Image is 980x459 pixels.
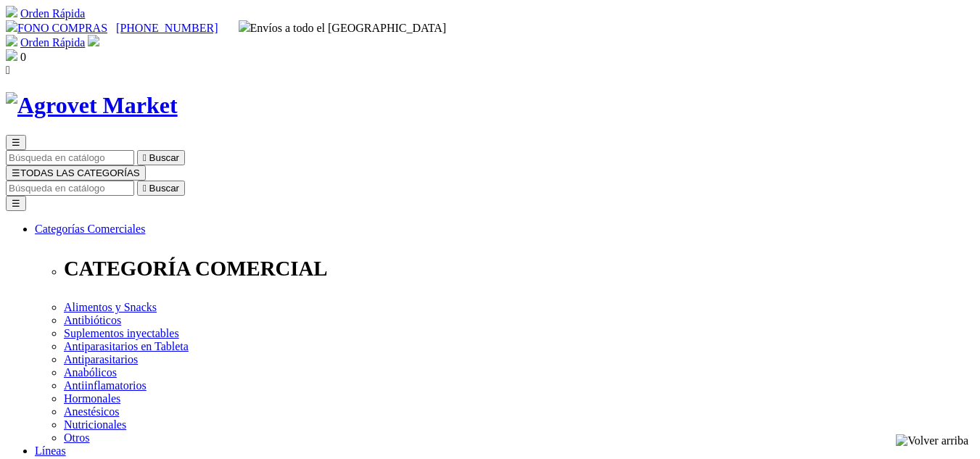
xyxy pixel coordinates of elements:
[6,196,26,211] button: ☰
[6,150,134,165] input: Buscar
[64,314,121,326] a: Antibióticos
[896,434,968,447] img: Volver arriba
[239,20,250,32] img: delivery-truck.svg
[149,183,179,194] span: Buscar
[6,22,107,34] a: FONO COMPRAS
[6,64,10,76] i: 
[64,340,189,352] a: Antiparasitarios en Tableta
[143,152,147,163] i: 
[35,223,145,235] a: Categorías Comerciales
[64,301,157,313] a: Alimentos y Snacks
[6,92,178,119] img: Agrovet Market
[64,392,120,405] a: Hormonales
[88,35,99,46] img: user.svg
[64,405,119,418] a: Anestésicos
[64,327,179,339] a: Suplementos inyectables
[64,257,974,281] p: CATEGORÍA COMERCIAL
[6,49,17,61] img: shopping-bag.svg
[64,418,126,431] a: Nutricionales
[6,20,17,32] img: phone.svg
[64,431,90,444] a: Otros
[6,135,26,150] button: ☰
[6,181,134,196] input: Buscar
[20,51,26,63] span: 0
[6,35,17,46] img: shopping-cart.svg
[35,444,66,457] a: Líneas
[64,353,138,365] a: Antiparasitarios
[6,6,17,17] img: shopping-cart.svg
[20,36,85,49] a: Orden Rápida
[116,22,218,34] a: [PHONE_NUMBER]
[12,137,20,148] span: ☰
[137,181,185,196] button:  Buscar
[6,165,146,181] button: ☰TODAS LAS CATEGORÍAS
[12,168,20,178] span: ☰
[88,36,99,49] a: Acceda a su cuenta de cliente
[64,366,117,379] a: Anabólicos
[64,379,147,392] a: Antiinflamatorios
[143,183,147,194] i: 
[239,22,447,34] span: Envíos a todo el [GEOGRAPHIC_DATA]
[137,150,185,165] button:  Buscar
[149,152,179,163] span: Buscar
[20,7,85,20] a: Orden Rápida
